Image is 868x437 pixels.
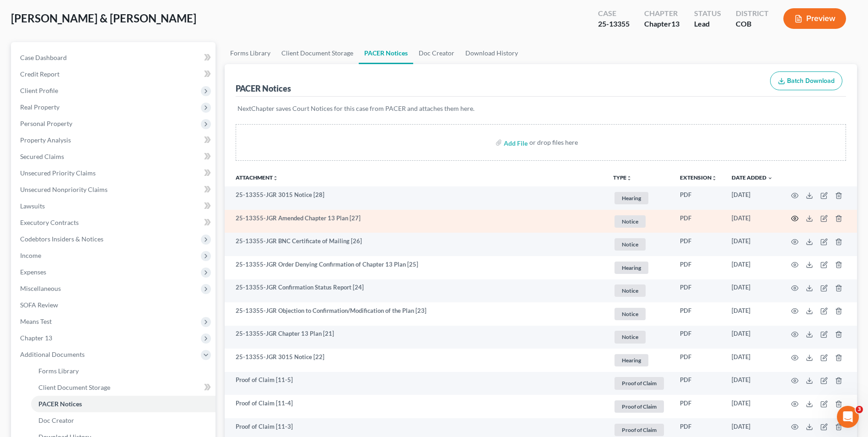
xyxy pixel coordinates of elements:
[20,268,46,276] span: Expenses
[20,301,58,309] span: SOFA Review
[673,302,724,326] td: PDF
[613,237,665,252] a: Notice
[673,395,724,418] td: PDF
[225,42,276,64] a: Forms Library
[13,132,216,148] a: Property Analysis
[673,256,724,279] td: PDF
[20,153,64,160] span: Secured Claims
[736,8,769,19] div: District
[13,165,216,181] a: Unsecured Priority Claims
[225,372,606,395] td: Proof of Claim [11-5]
[673,326,724,349] td: PDF
[732,174,773,181] a: Date Added expand_more
[20,120,72,127] span: Personal Property
[613,399,665,414] a: Proof of Claim
[20,317,52,325] span: Means Test
[13,66,216,82] a: Credit Report
[225,395,606,418] td: Proof of Claim [11-4]
[615,238,646,251] span: Notice
[276,42,359,64] a: Client Document Storage
[613,329,665,344] a: Notice
[680,174,717,181] a: Extensionunfold_more
[724,233,780,256] td: [DATE]
[529,138,578,147] div: or drop files here
[225,302,606,326] td: 25-13355-JGR Objection to Confirmation/Modification of the Plan [23]
[225,279,606,303] td: 25-13355-JGR Confirmation Status Report [24]
[20,235,103,243] span: Codebtors Insiders & Notices
[724,302,780,326] td: [DATE]
[724,395,780,418] td: [DATE]
[613,260,665,275] a: Hearing
[626,175,632,181] i: unfold_more
[20,251,41,259] span: Income
[38,400,82,408] span: PACER Notices
[673,279,724,303] td: PDF
[13,49,216,66] a: Case Dashboard
[20,70,59,78] span: Credit Report
[694,19,721,29] div: Lead
[20,350,85,358] span: Additional Documents
[724,349,780,372] td: [DATE]
[724,210,780,233] td: [DATE]
[724,186,780,210] td: [DATE]
[673,210,724,233] td: PDF
[615,284,646,297] span: Notice
[673,233,724,256] td: PDF
[724,256,780,279] td: [DATE]
[11,11,196,25] span: [PERSON_NAME] & [PERSON_NAME]
[31,412,216,429] a: Doc Creator
[273,175,278,181] i: unfold_more
[615,215,646,228] span: Notice
[225,349,606,372] td: 25-13355-JGR 3015 Notice [22]
[736,19,769,29] div: COB
[225,256,606,279] td: 25-13355-JGR Order Denying Confirmation of Chapter 13 Plan [25]
[615,192,648,204] span: Hearing
[644,8,679,19] div: Chapter
[694,8,721,19] div: Status
[20,334,52,342] span: Chapter 13
[724,279,780,303] td: [DATE]
[615,262,648,274] span: Hearing
[613,283,665,298] a: Notice
[613,353,665,368] a: Hearing
[20,54,67,61] span: Case Dashboard
[359,42,413,64] a: PACER Notices
[673,186,724,210] td: PDF
[613,376,665,391] a: Proof of Claim
[225,233,606,256] td: 25-13355-JGR BNC Certificate of Mailing [26]
[13,214,216,231] a: Executory Contracts
[38,416,74,424] span: Doc Creator
[615,424,664,436] span: Proof of Claim
[31,396,216,412] a: PACER Notices
[615,354,648,366] span: Hearing
[20,103,59,111] span: Real Property
[38,383,110,391] span: Client Document Storage
[613,214,665,229] a: Notice
[787,77,835,85] span: Batch Download
[20,136,71,144] span: Property Analysis
[712,175,717,181] i: unfold_more
[13,148,216,165] a: Secured Claims
[613,175,632,181] button: TYPEunfold_more
[20,218,79,226] span: Executory Contracts
[20,87,58,94] span: Client Profile
[31,379,216,396] a: Client Document Storage
[724,372,780,395] td: [DATE]
[856,406,863,413] span: 3
[225,210,606,233] td: 25-13355-JGR Amended Chapter 13 Plan [27]
[837,406,859,428] iframe: Intercom live chat
[724,326,780,349] td: [DATE]
[237,104,844,113] p: NextChapter saves Court Notices for this case from PACER and attaches them here.
[38,367,79,375] span: Forms Library
[20,186,108,193] span: Unsecured Nonpriority Claims
[460,42,523,64] a: Download History
[598,19,630,29] div: 25-13355
[413,42,460,64] a: Doc Creator
[225,186,606,210] td: 25-13355-JGR 3015 Notice [28]
[236,83,291,94] div: PACER Notices
[236,174,278,181] a: Attachmentunfold_more
[770,71,842,91] button: Batch Download
[673,372,724,395] td: PDF
[598,8,630,19] div: Case
[31,363,216,379] a: Forms Library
